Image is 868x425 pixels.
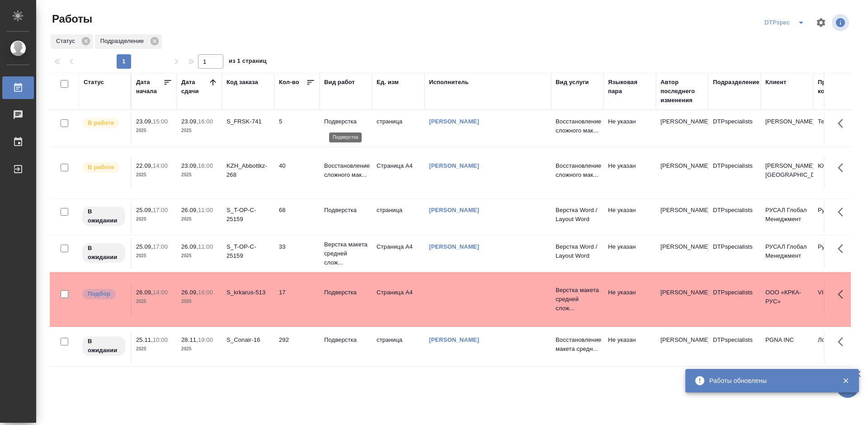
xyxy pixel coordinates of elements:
[181,162,198,169] p: 23.09,
[813,331,866,363] td: Локализация
[274,113,320,144] td: 5
[198,336,213,343] p: 19:00
[709,376,829,385] div: Работы обновлены
[226,117,270,126] div: S_FRSK-741
[604,157,656,189] td: Не указан
[813,157,866,189] td: Юридический
[708,201,761,233] td: DTPspecialists
[810,12,832,33] span: Настроить таблицу
[136,126,172,135] p: 2025
[377,78,399,87] div: Ед. изм
[136,207,153,213] p: 25.09,
[836,377,855,385] button: Закрыть
[429,118,479,125] a: [PERSON_NAME]
[153,289,168,296] p: 14:00
[274,157,320,189] td: 40
[274,331,320,363] td: 292
[136,345,172,354] p: 2025
[604,113,656,144] td: Не указан
[708,157,761,189] td: DTPspecialists
[372,201,425,233] td: страница
[832,113,854,134] button: Здесь прячутся важные кнопки
[198,162,213,169] p: 18:00
[832,238,854,260] button: Здесь прячутся важные кнопки
[604,283,656,315] td: Не указан
[324,161,368,179] p: Восстановление сложного мак...
[136,78,163,96] div: Дата начала
[372,113,425,144] td: страница
[181,345,217,354] p: 2025
[429,78,469,87] div: Исполнитель
[84,78,104,87] div: Статус
[88,118,114,127] p: В работе
[372,283,425,315] td: Страница А4
[429,336,479,343] a: [PERSON_NAME]
[226,242,270,260] div: S_T-OP-C-25159
[198,207,213,213] p: 11:00
[181,297,217,306] p: 2025
[818,78,861,96] div: Проектная команда
[226,288,270,297] div: S_krkarus-513
[181,126,217,135] p: 2025
[88,289,110,298] p: Подбор
[832,331,854,353] button: Здесь прячутся важные кнопки
[604,201,656,233] td: Не указан
[88,244,120,262] p: В ожидании
[88,207,120,225] p: В ожидании
[765,335,809,345] p: PGNA INC
[181,243,198,250] p: 26.09,
[81,161,126,174] div: Исполнитель выполняет работу
[604,331,656,363] td: Не указан
[708,113,761,144] td: DTPspecialists
[95,34,162,49] div: Подразделение
[556,335,599,354] p: Восстановление макета средн...
[181,170,217,179] p: 2025
[226,161,270,179] div: KZH_Abbottkz-268
[324,206,368,215] p: Подверстка
[136,215,172,224] p: 2025
[832,14,851,31] span: Посмотреть информацию
[324,240,368,267] p: Верстка макета средней слож...
[279,78,299,87] div: Кол-во
[153,162,168,169] p: 14:00
[656,331,708,363] td: [PERSON_NAME]
[226,206,270,224] div: S_T-OP-C-25159
[274,238,320,269] td: 33
[229,56,267,69] span: из 1 страниц
[660,78,704,105] div: Автор последнего изменения
[181,207,198,213] p: 26.09,
[274,201,320,233] td: 68
[81,288,126,300] div: Можно подбирать исполнителей
[136,118,153,125] p: 23.09,
[713,78,759,87] div: Подразделение
[88,163,114,172] p: В работе
[136,297,172,306] p: 2025
[198,243,213,250] p: 11:00
[708,331,761,363] td: DTPspecialists
[81,242,126,264] div: Исполнитель назначен, приступать к работе пока рано
[81,335,126,357] div: Исполнитель назначен, приступать к работе пока рано
[556,206,599,224] p: Верстка Word / Layout Word
[181,289,198,296] p: 26.09,
[50,12,92,26] span: Работы
[832,283,854,305] button: Здесь прячутся важные кнопки
[136,251,172,260] p: 2025
[765,161,809,179] p: [PERSON_NAME] [GEOGRAPHIC_DATA]
[81,206,126,227] div: Исполнитель назначен, приступать к работе пока рано
[556,286,599,313] p: Верстка макета средней слож...
[556,161,599,179] p: Восстановление сложного мак...
[372,331,425,363] td: страница
[153,118,168,125] p: 15:00
[181,336,198,343] p: 28.11,
[81,117,126,129] div: Исполнитель выполняет работу
[556,242,599,260] p: Верстка Word / Layout Word
[51,34,93,49] div: Статус
[656,283,708,315] td: [PERSON_NAME]
[765,242,809,260] p: РУСАЛ Глобал Менеджмент
[708,238,761,269] td: DTPspecialists
[813,238,866,269] td: Русал
[181,118,198,125] p: 23.09,
[429,207,479,213] a: [PERSON_NAME]
[153,207,168,213] p: 17:00
[181,251,217,260] p: 2025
